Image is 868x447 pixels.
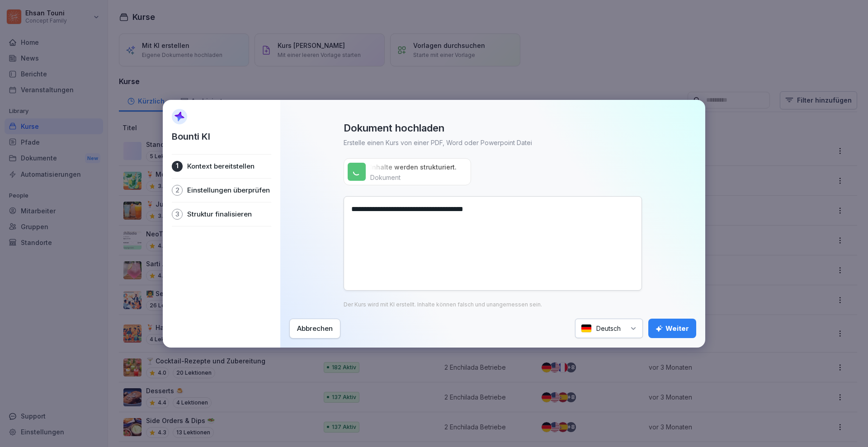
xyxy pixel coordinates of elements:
[297,324,333,334] div: Abbrechen
[172,161,183,172] div: 1
[172,185,183,196] div: 2
[344,301,542,308] p: Der Kurs wird mit KI erstellt. Inhalte können falsch und unangemessen sein.
[370,173,401,182] p: Dokument
[656,324,689,334] div: Weiter
[187,162,255,171] p: Kontext bereitstellen
[187,210,252,219] p: Struktur finalisieren
[344,122,444,134] p: Dokument hochladen
[172,109,187,124] img: AI Sparkle
[575,319,643,338] div: Deutsch
[172,209,183,220] div: 3
[172,130,210,143] p: Bounti KI
[289,319,340,339] button: Abbrechen
[370,163,460,172] p: Inhalte werden strukturiert...
[581,324,592,333] img: de.svg
[187,186,270,195] p: Einstellungen überprüfen
[648,319,696,338] button: Weiter
[344,138,532,147] p: Erstelle einen Kurs von einer PDF, Word oder Powerpoint Datei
